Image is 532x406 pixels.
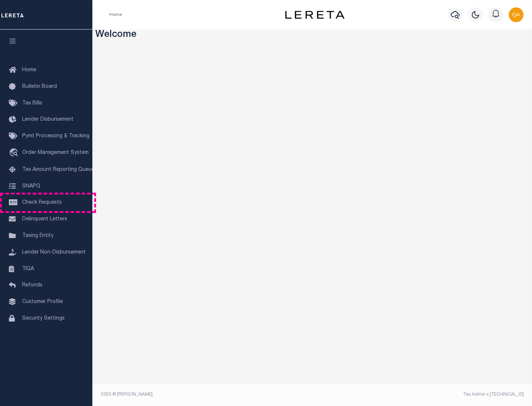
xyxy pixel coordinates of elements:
[22,84,57,89] span: Bulletin Board
[22,250,86,255] span: Lender Non-Disbursement
[109,11,122,18] li: Home
[22,233,54,238] span: Taxing Entity
[22,150,89,155] span: Order Management System
[22,266,34,271] span: TIQA
[22,183,40,189] span: SNAPQ
[95,30,529,41] h3: Welcome
[22,283,42,288] span: Refunds
[22,101,42,106] span: Tax Bills
[22,217,67,222] span: Delinquent Letters
[22,134,89,139] span: Pymt Processing & Tracking
[9,148,21,158] i: travel_explore
[22,117,74,122] span: Lender Disbursement
[22,200,62,205] span: Check Requests
[22,167,94,172] span: Tax Amount Reporting Queue
[22,68,36,73] span: Home
[285,11,344,19] img: logo-dark.svg
[22,316,65,321] span: Security Settings
[22,299,63,304] span: Customer Profile
[509,7,524,22] img: svg+xml;base64,PHN2ZyB4bWxucz0iaHR0cDovL3d3dy53My5vcmcvMjAwMC9zdmciIHBvaW50ZXItZXZlbnRzPSJub25lIi...
[95,391,313,398] div: 2025 © [PERSON_NAME].
[318,391,524,398] div: Tax Admin v.[TECHNICAL_ID]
